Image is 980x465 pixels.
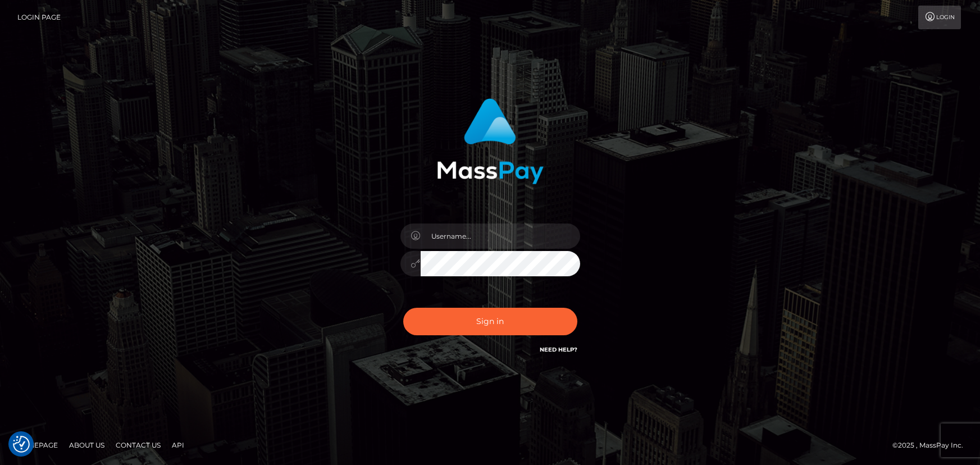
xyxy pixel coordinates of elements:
button: Consent Preferences [13,436,30,453]
button: Sign in [403,308,577,335]
a: Contact Us [111,436,165,454]
a: Login Page [17,6,61,29]
a: About Us [65,436,109,454]
div: © 2025 , MassPay Inc. [892,439,972,452]
img: MassPay Login [437,98,544,184]
img: Revisit consent button [13,436,30,453]
a: Homepage [12,436,62,454]
a: Login [918,6,961,29]
a: API [167,436,189,454]
a: Need Help? [540,346,577,353]
input: Username... [421,224,580,249]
